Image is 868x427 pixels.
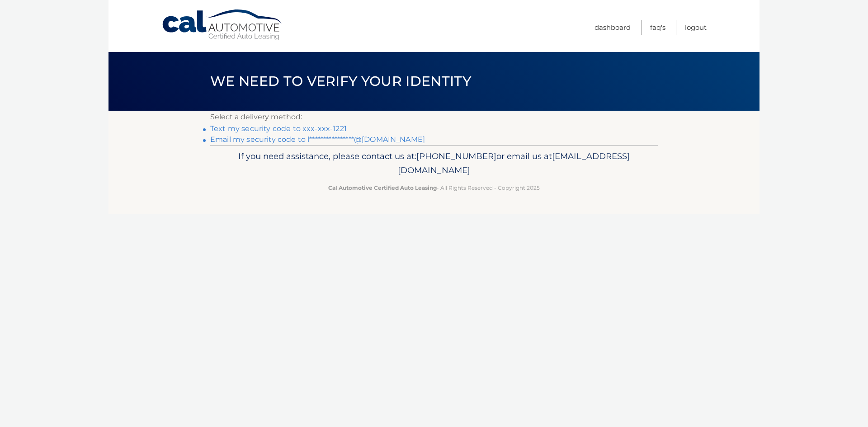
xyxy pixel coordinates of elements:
[416,151,496,161] span: [PHONE_NUMBER]
[210,124,347,133] a: Text my security code to xxx-xxx-1221
[210,73,471,89] span: We need to verify your identity
[216,183,652,192] p: - All Rights Reserved - Copyright 2025
[685,20,707,35] a: Logout
[216,149,652,178] p: If you need assistance, please contact us at: or email us at
[594,20,631,35] a: Dashboard
[650,20,665,35] a: FAQ's
[328,184,437,191] strong: Cal Automotive Certified Auto Leasing
[210,111,658,123] p: Select a delivery method:
[161,9,283,41] a: Cal Automotive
